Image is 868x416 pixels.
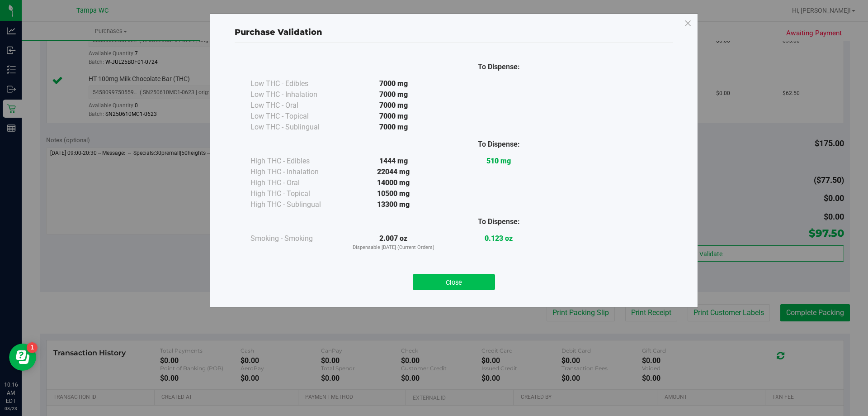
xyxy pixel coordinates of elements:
div: 13300 mg [341,199,446,210]
div: High THC - Oral [250,177,341,188]
div: Smoking - Smoking [250,233,341,244]
div: Low THC - Sublingual [250,122,341,133]
p: Dispensable [DATE] (Current Orders) [341,244,446,252]
div: To Dispense: [446,216,552,227]
div: High THC - Topical [250,188,341,199]
div: 7000 mg [341,111,446,122]
div: 7000 mg [341,100,446,111]
iframe: Resource center unread badge [27,342,38,353]
strong: 0.123 oz [485,234,513,243]
div: Low THC - Edibles [250,78,341,89]
div: High THC - Edibles [250,156,341,167]
iframe: Resource center [9,344,36,371]
div: Low THC - Oral [250,100,341,111]
div: High THC - Inhalation [250,167,341,177]
div: Low THC - Inhalation [250,89,341,100]
div: High THC - Sublingual [250,199,341,210]
div: 10500 mg [341,188,446,199]
div: 7000 mg [341,89,446,100]
div: To Dispense: [446,139,552,150]
div: Low THC - Topical [250,111,341,122]
div: 7000 mg [341,122,446,133]
div: To Dispense: [446,62,552,72]
div: 1444 mg [341,156,446,167]
div: 7000 mg [341,78,446,89]
span: Purchase Validation [235,27,322,37]
div: 22044 mg [341,167,446,177]
div: 14000 mg [341,177,446,188]
button: Close [413,274,495,290]
strong: 510 mg [486,157,511,165]
div: 2.007 oz [341,233,446,252]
